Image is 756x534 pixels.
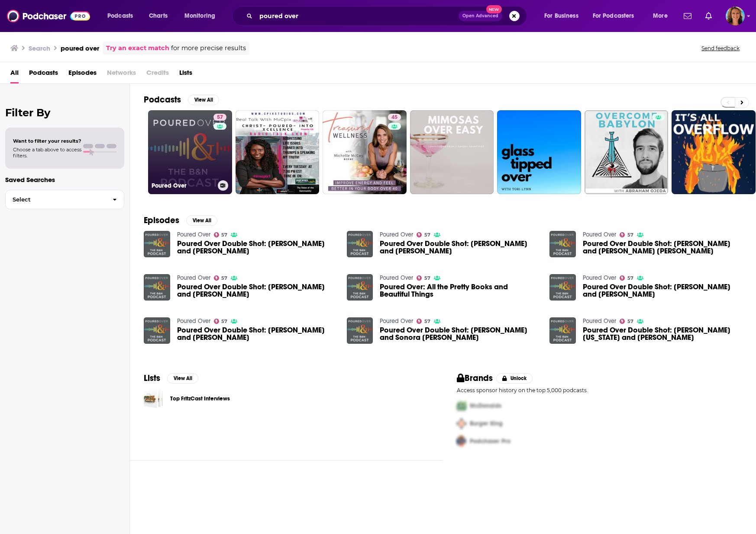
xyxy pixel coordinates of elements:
span: Podchaser Pro [470,438,510,445]
button: open menu [647,9,678,23]
a: Poured Over Double Shot: Aisling Rawle and Emily Nussbaum [347,231,373,257]
a: Show notifications dropdown [702,9,715,23]
span: 57 [221,320,227,323]
div: Search podcasts, credits, & more... [240,6,535,26]
img: Poured Over Double Shot: Emily Adrian and Jo Hamya [144,231,170,257]
a: Poured Over Double Shot: Tania James and Julia Fine [177,326,336,341]
h2: Lists [144,373,160,384]
img: Third Pro Logo [453,432,470,450]
img: First Pro Logo [453,397,470,415]
span: Burger King [470,420,503,427]
h3: Poured Over [152,182,214,189]
img: Second Pro Logo [453,415,470,432]
span: 57 [221,276,227,280]
a: Poured Over: All the Pretty Books and Beautiful Things [347,274,373,301]
a: Poured Over [583,231,616,238]
a: Poured Over Double Shot: Daniel Mason and Paul Murray [549,274,576,301]
button: Open AdvancedNew [459,11,502,21]
a: 57 [417,319,430,324]
a: Poured Over Double Shot: Nathan Hill and Ben Fountain [144,274,170,301]
a: Poured Over [177,231,210,238]
a: Poured Over: All the Pretty Books and Beautiful Things [380,283,539,298]
span: for more precise results [171,43,246,53]
img: Poured Over Double Shot: Claire Dederer and Sonora Jha [347,317,373,344]
a: 57 [417,232,430,237]
a: 57Poured Over [148,110,232,194]
span: More [653,10,668,22]
a: Poured Over Double Shot: Tessa Hulls and Griffin Hansbury [583,240,742,255]
a: Top FritzCast Interviews [144,389,163,408]
button: View All [167,373,198,384]
span: Poured Over Double Shot: [PERSON_NAME] and [PERSON_NAME] [380,240,539,255]
span: Podcasts [107,10,133,22]
a: Top FritzCast Interviews [170,394,230,403]
span: For Podcasters [593,10,634,22]
a: Lists [179,66,192,83]
a: Show notifications dropdown [680,9,695,23]
button: open menu [587,9,647,23]
span: Networks [107,66,136,83]
button: open menu [101,9,144,23]
button: Unlock [496,373,533,384]
span: 57 [627,276,633,280]
button: Send feedback [699,45,742,52]
a: Poured Over [177,317,210,325]
button: Show profile menu [726,6,745,26]
a: 57 [214,319,228,324]
a: Poured Over Double Shot: Daniel Mason and Paul Murray [583,283,742,298]
span: McDonalds [470,402,501,409]
h2: Episodes [144,215,179,226]
p: Access sponsor history on the top 5,000 podcasts. [457,387,742,393]
a: 45 [323,110,407,194]
a: Podcasts [29,66,58,83]
button: open menu [538,9,589,23]
img: Podchaser - Follow, Share and Rate Podcasts [7,8,90,24]
h3: poured over [61,44,99,52]
a: Episodes [68,66,97,83]
span: New [486,5,502,13]
a: Try an exact match [106,43,169,53]
img: Poured Over Double Shot: Tessa Hulls and Griffin Hansbury [549,231,576,257]
p: Saved Searches [5,176,124,184]
span: Logged in as MeganBeatie [726,6,745,26]
a: 57 [417,275,430,281]
span: Charts [149,10,168,22]
a: 57 [213,114,226,121]
button: View All [188,95,219,105]
h2: Brands [457,373,493,384]
img: Poured Over Double Shot: Bryan Washington and Curtis Chin [549,317,576,344]
span: 57 [627,320,633,323]
span: Monitoring [184,10,215,22]
a: Poured Over [380,274,413,281]
a: Poured Over Double Shot: Bryan Washington and Curtis Chin [583,326,742,341]
a: Poured Over [380,317,413,325]
a: All [10,66,19,83]
h3: Search [29,44,50,52]
a: Poured Over [583,317,616,325]
span: For Business [544,10,578,22]
span: Credits [146,66,169,83]
span: Choose a tab above to access filters. [13,147,81,159]
a: 45 [388,114,401,121]
span: Want to filter your results? [13,138,81,144]
img: Poured Over Double Shot: Tania James and Julia Fine [144,317,170,344]
a: Poured Over Double Shot: Claire Dederer and Sonora Jha [380,326,539,341]
h2: Filter By [5,106,124,119]
a: Poured Over Double Shot: Nathan Hill and Ben Fountain [177,283,336,298]
span: 57 [627,233,633,237]
a: Poured Over Double Shot: Emily Adrian and Jo Hamya [177,240,336,255]
a: 57 [214,232,228,237]
a: Poured Over Double Shot: Aisling Rawle and Emily Nussbaum [380,240,539,255]
a: 57 [620,275,633,281]
span: 45 [391,113,397,122]
span: Poured Over Double Shot: [PERSON_NAME] and [PERSON_NAME] [PERSON_NAME] [583,240,742,255]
